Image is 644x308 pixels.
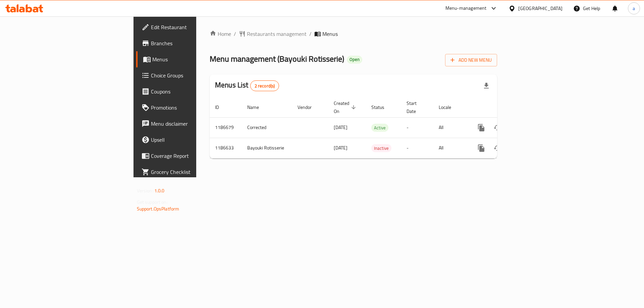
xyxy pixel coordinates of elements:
div: Open [347,56,362,64]
span: Coupons [151,87,236,96]
div: Total records count [250,80,279,91]
button: more [473,120,489,136]
span: Grocery Checklist [151,168,236,176]
span: 1.0.0 [154,186,165,195]
span: Created On [334,99,358,115]
span: Branches [151,39,236,47]
td: Bayouki Rotisserie [242,138,292,158]
span: Coverage Report [151,152,236,160]
span: ID [215,103,228,111]
span: Add New Menu [450,56,492,64]
a: Menu disclaimer [136,116,241,132]
td: All [433,117,468,138]
a: Promotions [136,100,241,116]
li: / [309,30,312,38]
td: - [401,138,433,158]
a: Choice Groups [136,67,241,83]
a: Grocery Checklist [136,164,241,180]
td: - [401,117,433,138]
nav: breadcrumb [210,30,497,38]
span: Open [347,57,362,62]
a: Restaurants management [239,30,307,38]
h2: Menus List [215,80,279,91]
a: Menus [136,51,241,67]
a: Coupons [136,83,241,100]
a: Branches [136,35,241,51]
span: Version: [137,186,153,195]
span: Start Date [407,99,425,115]
span: Menu management ( Bayouki Rotisserie ) [210,51,344,66]
span: Promotions [151,104,236,112]
div: Menu-management [445,4,487,12]
span: Restaurants management [247,30,307,38]
span: 2 record(s) [251,83,279,89]
div: Export file [478,78,494,94]
button: Change Status [489,140,505,156]
span: Vendor [298,103,320,111]
a: Upsell [136,132,241,148]
button: more [473,140,489,156]
th: Actions [468,97,543,118]
span: a [633,5,635,12]
table: enhanced table [210,97,543,159]
span: Menus [322,30,338,38]
a: Edit Restaurant [136,19,241,35]
span: Get support on: [137,198,168,206]
div: [GEOGRAPHIC_DATA] [518,5,562,12]
td: Corrected [242,117,292,138]
a: Coverage Report [136,148,241,164]
span: [DATE] [334,123,347,132]
span: Upsell [151,136,236,144]
span: [DATE] [334,143,347,152]
span: Name [247,103,268,111]
span: Inactive [371,144,391,152]
span: Active [371,124,388,132]
span: Menu disclaimer [151,120,236,128]
span: Choice Groups [151,71,236,79]
span: Status [371,103,393,111]
a: Support.OpsPlatform [137,204,179,213]
button: Add New Menu [445,54,497,66]
button: Change Status [489,120,505,136]
span: Edit Restaurant [151,23,236,31]
td: All [433,138,468,158]
span: Locale [439,103,460,111]
span: Menus [152,55,236,63]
